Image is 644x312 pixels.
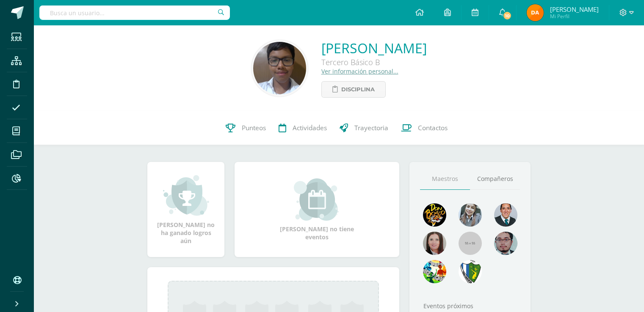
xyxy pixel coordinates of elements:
[459,203,482,227] img: 45bd7986b8947ad7e5894cbc9b781108.png
[459,260,482,283] img: 6e7c8ff660ca3d407ab6d57b0593547c.png
[294,178,340,221] img: event_small.png
[333,111,395,145] a: Trayectoria
[242,123,266,132] span: Punteos
[420,168,470,190] a: Maestros
[321,67,398,75] a: Ver información personal...
[423,203,446,227] img: 29fc2a48271e3f3676cb2cb292ff2552.png
[470,168,520,190] a: Compañeros
[550,13,599,20] span: Mi Perfil
[341,82,375,97] span: Disciplina
[420,302,520,310] div: Eventos próximos
[423,260,446,283] img: a43eca2235894a1cc1b3d6ce2f11d98a.png
[321,39,427,57] a: [PERSON_NAME]
[219,111,272,145] a: Punteos
[503,11,512,20] span: 10
[395,111,454,145] a: Contactos
[321,57,427,67] div: Tercero Básico B
[354,123,388,132] span: Trayectoria
[550,5,599,14] span: [PERSON_NAME]
[321,81,386,98] a: Disciplina
[459,232,482,255] img: 55x55
[272,111,333,145] a: Actividades
[423,232,446,255] img: 67c3d6f6ad1c930a517675cdc903f95f.png
[494,203,517,227] img: eec80b72a0218df6e1b0c014193c2b59.png
[293,123,327,132] span: Actividades
[39,5,230,20] input: Busca un usuario...
[527,4,544,21] img: 82a5943632aca8211823fb2e9800a6c1.png
[156,174,216,245] div: [PERSON_NAME] no ha ganado logros aún
[163,174,209,216] img: achievement_small.png
[494,232,517,255] img: d0e54f245e8330cebada5b5b95708334.png
[418,123,448,132] span: Contactos
[275,178,359,241] div: [PERSON_NAME] no tiene eventos
[253,42,306,95] img: fe7b4ace7da5b4f9176ec549db384e6b.png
